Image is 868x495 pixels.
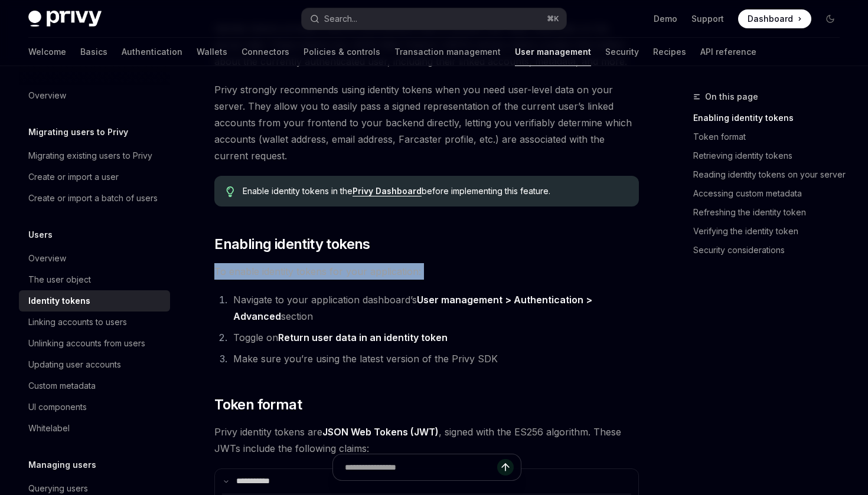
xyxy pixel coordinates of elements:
[353,186,422,196] a: Privy Dashboard
[19,248,170,269] a: Overview
[691,13,724,25] a: Support
[28,421,70,435] div: Whitelabel
[28,379,96,393] div: Custom metadata
[324,12,357,26] div: Search...
[19,166,170,188] a: Create or import a user
[19,418,170,439] a: Whitelabel
[19,269,170,290] a: The user object
[28,358,121,372] div: Updating user accounts
[28,400,87,414] div: UI components
[693,184,849,203] a: Accessing custom metadata
[19,354,170,375] a: Updating user accounts
[28,251,66,265] div: Overview
[122,38,182,66] a: Authentication
[748,13,793,25] span: Dashboard
[693,203,849,222] a: Refreshing the identity token
[19,333,170,354] a: Unlinking accounts from users
[547,14,559,24] span: ⌘ K
[19,85,170,106] a: Overview
[304,38,380,66] a: Policies & controls
[653,38,686,66] a: Recipes
[19,188,170,209] a: Create or import a batch of users
[700,38,756,66] a: API reference
[738,9,811,28] a: Dashboard
[693,165,849,184] a: Reading identity tokens on your server
[242,38,289,66] a: Connectors
[654,13,677,25] a: Demo
[19,145,170,166] a: Migrating existing users to Privy
[28,336,145,350] div: Unlinking accounts from users
[28,458,96,472] h5: Managing users
[28,88,66,103] div: Overview
[28,11,102,27] img: dark logo
[214,395,302,414] span: Token format
[80,38,107,66] a: Basics
[693,241,849,260] a: Security considerations
[230,329,639,346] li: Toggle on
[705,90,758,104] span: On this page
[515,38,591,66] a: User management
[19,375,170,396] a: Custom metadata
[28,294,90,308] div: Identity tokens
[214,81,639,164] span: Privy strongly recommends using identity tokens when you need user-level data on your server. The...
[19,396,170,418] a: UI components
[214,263,639,280] span: To enable identity tokens for your application:
[230,350,639,367] li: Make sure you’re using the latest version of the Privy SDK
[821,9,840,28] button: Toggle dark mode
[28,170,119,184] div: Create or import a user
[605,38,639,66] a: Security
[28,273,91,287] div: The user object
[226,186,234,197] svg: Tip
[497,459,514,476] button: Send message
[19,290,170,312] a: Identity tokens
[230,291,639,324] li: Navigate to your application dashboard’s section
[28,149,152,163] div: Migrating existing users to Privy
[28,125,128,139] h5: Migrating users to Privy
[693,222,849,241] a: Verifying the identity token
[28,191,158,205] div: Create or import a batch of users
[214,424,639,457] span: Privy identity tokens are , signed with the ES256 algorithm. These JWTs include the following cla...
[394,38,501,66] a: Transaction management
[278,332,448,343] strong: Return user data in an identity token
[28,315,127,329] div: Linking accounts to users
[19,312,170,333] a: Linking accounts to users
[197,38,227,66] a: Wallets
[693,146,849,165] a: Retrieving identity tokens
[693,127,849,146] a: Token format
[28,228,53,242] h5: Users
[302,8,566,29] button: Search...⌘K
[214,235,370,254] span: Enabling identity tokens
[322,426,439,438] a: JSON Web Tokens (JWT)
[693,109,849,127] a: Enabling identity tokens
[243,185,627,197] span: Enable identity tokens in the before implementing this feature.
[28,38,66,66] a: Welcome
